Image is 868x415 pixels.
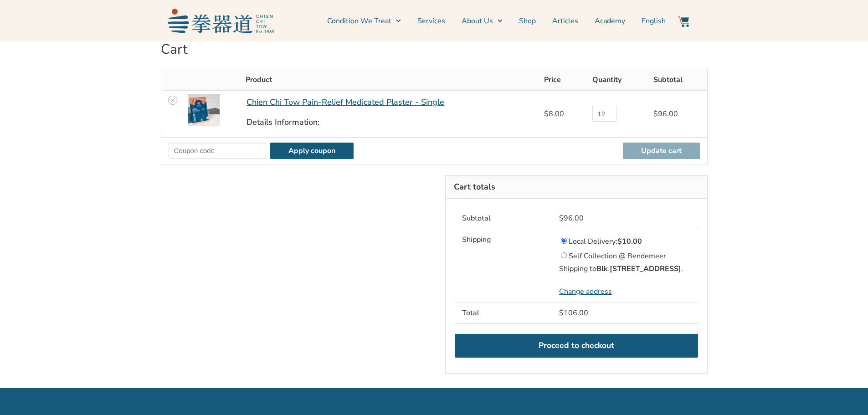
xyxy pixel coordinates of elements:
[559,308,564,318] span: $
[519,10,536,32] a: Shop
[455,334,698,358] a: Proceed to checkout
[653,109,658,119] span: $
[559,213,584,223] bdi: 96.00
[270,143,354,159] button: Apply coupon
[455,229,552,302] th: Shipping
[446,176,707,199] h2: Cart totals
[642,10,666,32] a: English
[537,69,585,90] th: Price
[188,94,220,126] img: Chien Chi Tow Pain-Relief Medicated Plaster - Single
[623,143,700,159] button: Update cart
[617,236,642,246] bdi: 10.00
[161,41,708,58] h1: Cart
[569,251,666,261] label: Self Collection @ Bendemeer
[595,10,625,32] a: Academy
[559,213,564,223] span: $
[653,109,678,119] bdi: 96.00
[559,263,690,274] p: Shipping to .
[642,15,666,26] span: English
[585,69,646,90] th: Quantity
[646,69,707,90] th: Subtotal
[544,109,564,119] bdi: 8.00
[455,208,552,229] th: Subtotal
[247,97,444,108] a: Chien Chi Tow Pain-Relief Medicated Plaster - Single
[417,10,445,32] a: Services
[596,264,681,274] strong: Blk [STREET_ADDRESS]
[544,109,549,119] span: $
[168,96,177,105] a: Remove Chien Chi Tow Pain-Relief Medicated Plaster - Single from cart
[617,236,622,246] span: $
[569,236,642,246] label: Local Delivery:
[247,117,526,128] dt: Details Information:
[552,10,578,32] a: Articles
[327,10,401,32] a: Condition We Treat
[169,143,267,159] input: Coupon code
[678,16,689,27] img: Website Icon-03
[559,287,612,297] a: Change address
[455,302,552,323] th: Total
[462,10,503,32] a: About Us
[592,106,617,122] input: Product quantity
[279,10,666,32] nav: Menu
[238,69,537,90] th: Product
[559,308,588,318] bdi: 106.00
